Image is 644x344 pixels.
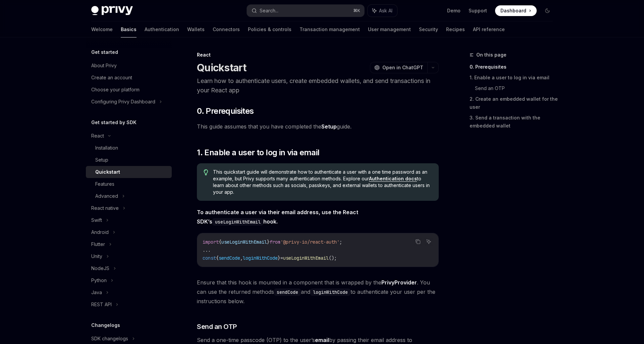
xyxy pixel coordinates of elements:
a: Authentication docs [369,176,417,182]
span: useLoginWithEmail [283,255,329,261]
span: Send an OTP [197,322,237,331]
button: Open in ChatGPT [370,62,427,73]
span: Dashboard [500,7,526,14]
div: React [197,52,439,58]
div: Installation [95,144,118,152]
span: Ensure that this hook is mounted in a component that is wrapped by the . You can use the returned... [197,278,439,306]
a: Demo [447,7,461,14]
button: Search...⌘K [247,5,364,17]
a: Quickstart [86,166,172,178]
span: On this page [476,51,506,59]
span: = [280,255,283,261]
a: Welcome [91,21,113,37]
button: Toggle dark mode [542,5,553,16]
h5: Changelogs [91,321,120,329]
span: sendCode [219,255,240,261]
a: Authentication [145,21,179,37]
div: Android [91,228,109,236]
a: 1. Enable a user to log in via email [470,72,558,83]
span: } [278,255,280,261]
a: Dashboard [495,5,537,16]
span: useLoginWithEmail [221,239,267,245]
h5: Get started by SDK [91,118,137,126]
button: Ask AI [368,5,397,17]
div: Java [91,288,102,296]
strong: To authenticate a user via their email address, use the React SDK’s hook. [197,209,358,225]
a: API reference [473,21,505,37]
div: Search... [260,7,278,15]
a: Installation [86,142,172,154]
div: React native [91,204,119,212]
a: 0. Prerequisites [470,62,558,72]
code: loginWithCode [310,288,351,296]
svg: Tip [204,169,208,175]
button: Ask AI [424,237,433,246]
a: Setup [321,123,337,130]
span: ; [339,239,342,245]
div: Advanced [95,192,118,200]
a: About Privy [86,60,172,72]
div: REST API [91,300,112,309]
a: Policies & controls [248,21,291,37]
div: Create an account [91,74,132,82]
div: Configuring Privy Dashboard [91,98,155,106]
strong: email [315,337,329,343]
div: Setup [95,156,108,164]
span: , [240,255,243,261]
span: 1. Enable a user to log in via email [197,147,319,158]
span: ⌘ K [353,8,360,13]
div: NodeJS [91,264,109,272]
span: (); [329,255,337,261]
div: Swift [91,216,102,224]
div: React [91,132,104,140]
a: PrivyProvider [381,279,417,286]
a: Security [419,21,438,37]
div: Quickstart [95,168,120,176]
div: Python [91,276,107,284]
div: About Privy [91,62,117,70]
span: Ask AI [379,7,392,14]
span: { [219,239,221,245]
a: Wallets [187,21,205,37]
div: Flutter [91,240,105,248]
div: Unity [91,252,102,260]
h5: Get started [91,48,118,56]
a: 3. Send a transaction with the embedded wallet [470,112,558,131]
span: '@privy-io/react-auth' [280,239,339,245]
div: Features [95,180,114,188]
span: const [203,255,216,261]
img: dark logo [91,6,133,15]
span: 0. Prerequisites [197,106,254,116]
span: This guide assumes that you have completed the guide. [197,122,439,131]
span: This quickstart guide will demonstrate how to authenticate a user with a one time password as an ... [213,169,432,195]
a: 2. Create an embedded wallet for the user [470,94,558,112]
code: sendCode [274,288,301,296]
a: Features [86,178,172,190]
a: Create an account [86,72,172,84]
div: SDK changelogs [91,335,128,343]
div: Choose your platform [91,86,140,94]
a: Setup [86,154,172,166]
span: loginWithCode [243,255,278,261]
span: import [203,239,219,245]
h1: Quickstart [197,62,247,74]
span: Open in ChatGPT [382,64,423,71]
a: User management [368,21,411,37]
span: from [270,239,280,245]
a: Recipes [446,21,465,37]
a: Send an OTP [475,83,558,94]
span: { [216,255,219,261]
span: ... [203,247,211,253]
a: Choose your platform [86,84,172,96]
a: Connectors [213,21,240,37]
code: useLoginWithEmail [212,218,263,226]
a: Transaction management [300,21,360,37]
span: } [267,239,270,245]
a: Basics [121,21,137,37]
a: Support [469,7,487,14]
p: Learn how to authenticate users, create embedded wallets, and send transactions in your React app [197,76,439,95]
button: Copy the contents from the code block [414,237,422,246]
